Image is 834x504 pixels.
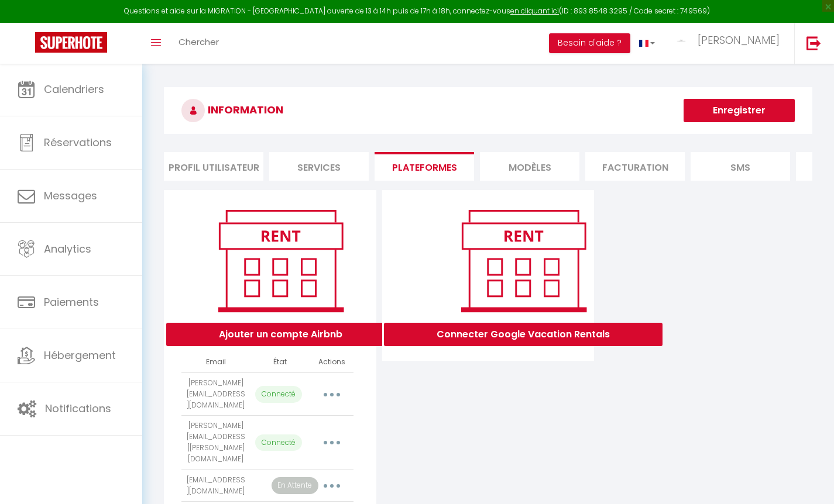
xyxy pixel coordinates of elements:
span: Notifications [45,401,111,416]
img: logout [806,36,821,50]
th: Email [181,352,250,372]
span: Calendriers [44,82,104,96]
td: [EMAIL_ADDRESS][DOMAIN_NAME] [181,470,250,502]
li: Services [269,152,369,181]
a: en cliquant ici [510,6,559,16]
li: Facturation [585,152,685,181]
td: [PERSON_NAME][EMAIL_ADDRESS][PERSON_NAME][DOMAIN_NAME] [181,416,250,470]
span: Chercher [179,36,219,48]
img: rent.png [206,205,355,317]
li: Profil Utilisateur [164,152,263,181]
img: ... [672,35,690,46]
img: Super Booking [35,32,107,53]
span: Réservations [44,135,112,150]
button: Connecter Google Vacation Rentals [384,323,663,346]
button: Enregistrer [684,99,795,122]
a: ... [PERSON_NAME] [664,23,794,64]
li: MODÈLES [480,152,579,181]
span: Hébergement [44,348,116,363]
p: Connecté [255,386,302,403]
span: Analytics [44,241,91,256]
img: rent.png [449,205,598,317]
button: Ajouter un compte Airbnb [166,323,395,346]
a: Chercher [170,23,228,64]
th: État [250,352,311,372]
li: Plateformes [375,152,474,181]
button: Besoin d'aide ? [549,33,630,53]
span: Paiements [44,295,99,309]
span: Messages [44,188,97,203]
span: [PERSON_NAME] [698,33,780,47]
th: Actions [310,352,353,372]
td: [PERSON_NAME][EMAIL_ADDRESS][DOMAIN_NAME] [181,372,250,416]
p: En Attente [272,477,318,494]
p: Connecté [255,434,302,451]
h3: INFORMATION [164,87,812,134]
li: SMS [691,152,790,181]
